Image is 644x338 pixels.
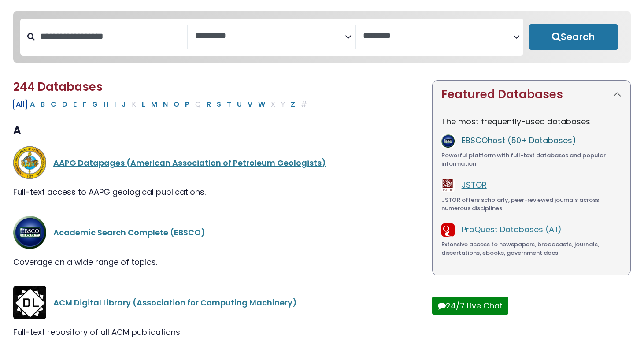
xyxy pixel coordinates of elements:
[101,99,111,110] button: Filter Results H
[13,99,27,110] button: All
[462,179,487,190] a: JSTOR
[363,32,513,41] textarea: Search
[441,151,622,168] div: Powerful platform with full-text databases and popular information.
[80,99,89,110] button: Filter Results F
[148,99,160,110] button: Filter Results M
[13,11,631,63] nav: Search filters
[288,99,298,110] button: Filter Results Z
[59,99,70,110] button: Filter Results D
[171,99,182,110] button: Filter Results O
[119,99,129,110] button: Filter Results J
[432,297,508,315] button: 24/7 Live Chat
[234,99,244,110] button: Filter Results U
[214,99,224,110] button: Filter Results S
[195,32,345,41] textarea: Search
[245,99,255,110] button: Filter Results V
[35,29,187,44] input: Search database by title or keyword
[53,227,205,238] a: Academic Search Complete (EBSCO)
[70,99,79,110] button: Filter Results E
[53,157,326,168] a: AAPG Datapages (American Association of Petroleum Geologists)
[111,99,118,110] button: Filter Results I
[441,240,622,257] div: Extensive access to newspapers, broadcasts, journals, dissertations, ebooks, government docs.
[462,135,576,146] a: EBSCOhost (50+ Databases)
[13,98,311,109] div: Alpha-list to filter by first letter of database name
[441,196,622,213] div: JSTOR offers scholarly, peer-reviewed journals across numerous disciplines.
[53,297,297,308] a: ACM Digital Library (Association for Computing Machinery)
[13,186,422,198] div: Full-text access to AAPG geological publications.
[441,115,622,127] p: The most frequently-used databases
[255,99,268,110] button: Filter Results W
[139,99,148,110] button: Filter Results L
[38,99,48,110] button: Filter Results B
[27,99,37,110] button: Filter Results A
[13,256,422,268] div: Coverage on a wide range of topics.
[182,99,192,110] button: Filter Results P
[13,79,103,95] span: 244 Databases
[529,24,618,50] button: Submit for Search Results
[48,99,59,110] button: Filter Results C
[160,99,170,110] button: Filter Results N
[204,99,214,110] button: Filter Results R
[13,326,422,338] div: Full-text repository of all ACM publications.
[13,124,422,137] h3: A
[433,81,630,108] button: Featured Databases
[224,99,234,110] button: Filter Results T
[89,99,100,110] button: Filter Results G
[462,224,562,235] a: ProQuest Databases (All)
